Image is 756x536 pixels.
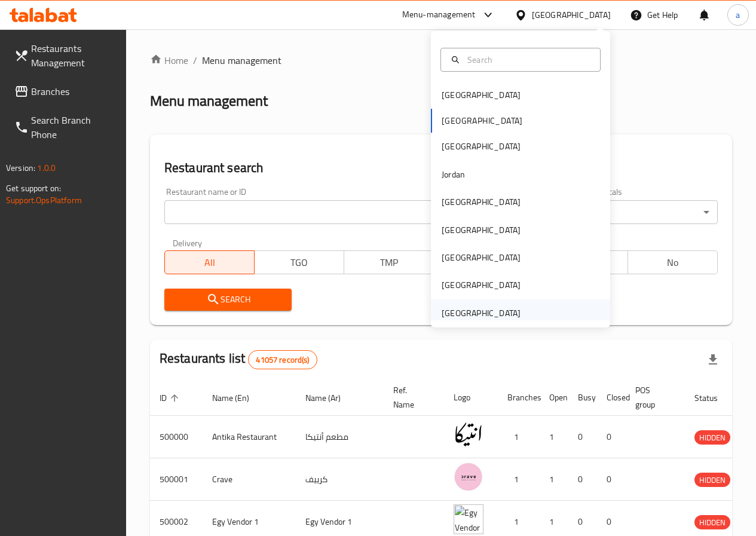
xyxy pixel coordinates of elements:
[498,416,540,458] td: 1
[590,200,718,224] div: All
[694,516,730,529] span: HIDDEN
[6,180,61,196] span: Get support on:
[694,391,733,405] span: Status
[694,473,730,487] span: HIDDEN
[254,250,344,274] button: TGO
[568,416,597,458] td: 0
[164,289,292,311] button: Search
[5,77,126,106] a: Branches
[174,292,283,307] span: Search
[694,431,730,445] span: HIDDEN
[454,419,483,449] img: Antika Restaurant
[699,345,727,374] div: Export file
[305,391,356,405] span: Name (Ar)
[540,379,568,416] th: Open
[349,254,429,271] span: TMP
[393,383,430,412] span: Ref. Name
[212,391,265,405] span: Name (En)
[597,379,626,416] th: Closed
[259,254,339,271] span: TGO
[6,192,82,208] a: Support.OpsPlatform
[31,84,117,99] span: Branches
[202,53,281,68] span: Menu management
[442,195,521,209] div: [GEOGRAPHIC_DATA]
[540,416,568,458] td: 1
[454,504,483,534] img: Egy Vendor 1
[635,383,671,412] span: POS group
[248,350,317,369] div: Total records count
[568,379,597,416] th: Busy
[150,416,203,458] td: 500000
[193,53,197,68] li: /
[597,458,626,501] td: 0
[402,8,476,22] div: Menu-management
[203,458,296,501] td: Crave
[532,8,611,22] div: [GEOGRAPHIC_DATA]
[442,88,521,102] div: [GEOGRAPHIC_DATA]
[164,159,718,177] h2: Restaurant search
[164,200,434,224] input: Search for restaurant name or ID..
[628,250,718,274] button: No
[444,379,498,416] th: Logo
[540,458,568,501] td: 1
[249,354,316,366] span: 41057 record(s)
[442,223,521,237] div: [GEOGRAPHIC_DATA]
[37,160,56,176] span: 1.0.0
[498,458,540,501] td: 1
[173,238,203,247] label: Delivery
[694,430,730,445] div: HIDDEN
[5,106,126,149] a: Search Branch Phone
[344,250,434,274] button: TMP
[498,379,540,416] th: Branches
[568,458,597,501] td: 0
[150,458,203,501] td: 500001
[164,250,255,274] button: All
[6,160,35,176] span: Version:
[463,53,593,66] input: Search
[597,416,626,458] td: 0
[5,34,126,77] a: Restaurants Management
[31,41,117,70] span: Restaurants Management
[454,462,483,492] img: Crave
[150,53,732,68] nav: breadcrumb
[160,350,317,369] h2: Restaurants list
[150,53,188,68] a: Home
[31,113,117,142] span: Search Branch Phone
[442,168,465,181] div: Jordan
[633,254,713,271] span: No
[442,251,521,264] div: [GEOGRAPHIC_DATA]
[442,307,521,320] div: [GEOGRAPHIC_DATA]
[442,278,521,292] div: [GEOGRAPHIC_DATA]
[736,8,740,22] span: a
[296,458,384,501] td: كرييف
[170,254,250,271] span: All
[160,391,182,405] span: ID
[442,140,521,153] div: [GEOGRAPHIC_DATA]
[203,416,296,458] td: Antika Restaurant
[296,416,384,458] td: مطعم أنتيكا
[150,91,268,111] h2: Menu management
